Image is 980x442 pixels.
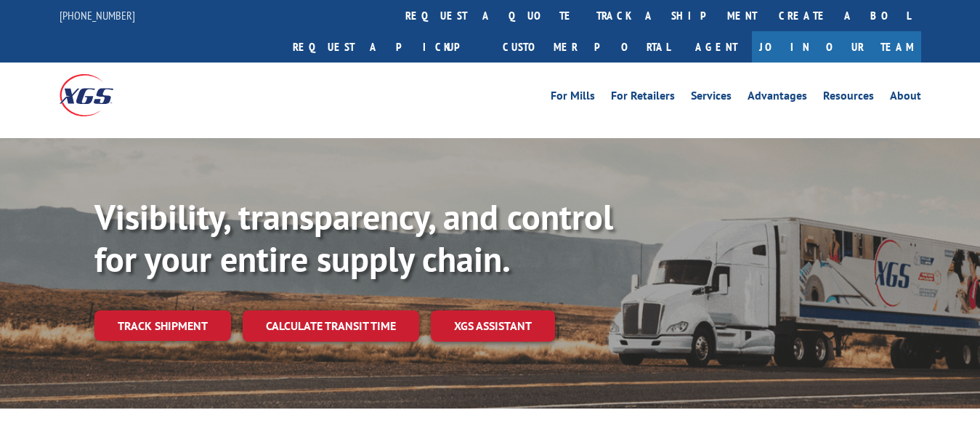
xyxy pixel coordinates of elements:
[752,31,921,63] a: Join Our Team
[492,31,681,63] a: Customer Portal
[60,8,135,23] a: [PHONE_NUMBER]
[611,90,675,106] a: For Retailers
[282,31,492,63] a: Request a pickup
[431,310,555,342] a: XGS ASSISTANT
[823,90,874,106] a: Resources
[551,90,595,106] a: For Mills
[94,310,231,341] a: Track shipment
[748,90,807,106] a: Advantages
[691,90,732,106] a: Services
[94,194,613,281] b: Visibility, transparency, and control for your entire supply chain.
[890,90,921,106] a: About
[243,310,419,342] a: Calculate transit time
[681,31,752,63] a: Agent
